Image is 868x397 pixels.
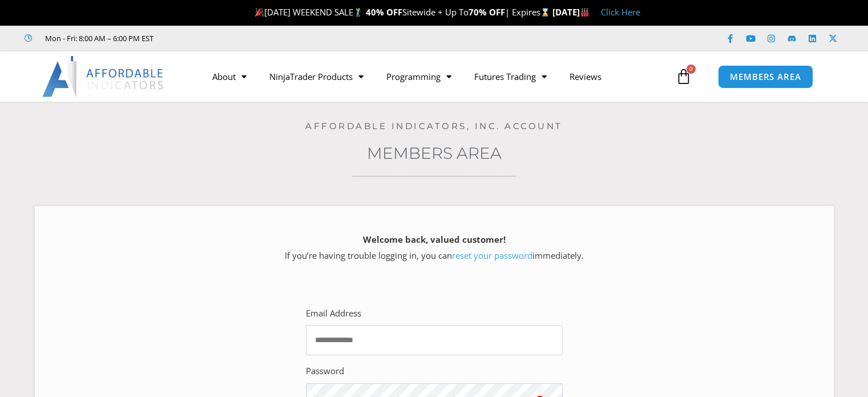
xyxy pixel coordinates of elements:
label: Password [306,363,344,379]
a: 0 [659,60,709,93]
strong: [DATE] [552,6,590,18]
a: Members Area [367,143,502,163]
img: LogoAI | Affordable Indicators – NinjaTrader [42,56,165,97]
img: 🎉 [255,8,264,17]
a: Futures Trading [463,63,558,90]
a: NinjaTrader Products [258,63,375,90]
iframe: Customer reviews powered by Trustpilot [169,33,341,44]
label: Email Address [306,306,361,322]
span: [DATE] WEEKEND SALE Sitewide + Up To | Expires [252,6,552,18]
a: Programming [375,63,463,90]
strong: 70% OFF [469,6,505,18]
p: If you’re having trouble logging in, you can immediately. [55,232,814,264]
strong: Welcome back, valued customer! [363,234,506,245]
span: MEMBERS AREA [730,73,801,81]
a: About [201,63,258,90]
span: 0 [687,65,696,74]
strong: 40% OFF [366,6,402,18]
nav: Menu [201,63,673,90]
a: Affordable Indicators, Inc. Account [305,121,563,131]
a: Reviews [558,63,613,90]
span: Mon - Fri: 8:00 AM – 6:00 PM EST [42,31,154,45]
img: 🏌️‍♂️ [354,8,362,17]
a: MEMBERS AREA [718,65,813,89]
img: ⌛ [541,8,550,17]
a: Click Here [601,6,640,18]
a: reset your password [452,250,532,261]
img: 🏭 [580,8,589,17]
